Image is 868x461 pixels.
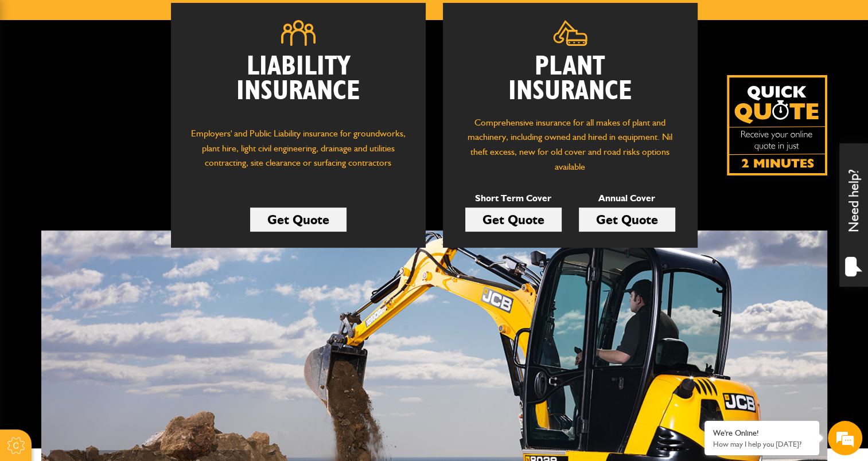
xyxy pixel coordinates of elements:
p: Comprehensive insurance for all makes of plant and machinery, including owned and hired in equipm... [460,115,680,174]
a: Get Quote [579,208,675,232]
p: Short Term Cover [465,191,562,206]
h2: Liability Insurance [188,54,408,115]
p: Employers' and Public Liability insurance for groundworks, plant hire, light civil engineering, d... [188,126,408,181]
p: How may I help you today? [713,440,811,448]
img: Quick Quote [727,75,827,175]
h2: Plant Insurance [460,54,680,104]
a: Get Quote [250,208,347,232]
a: Get Quote [465,208,562,232]
a: Get your insurance quote isn just 2-minutes [727,75,827,175]
div: We're Online! [713,428,811,438]
p: Annual Cover [579,191,675,206]
div: Need help? [839,143,868,287]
